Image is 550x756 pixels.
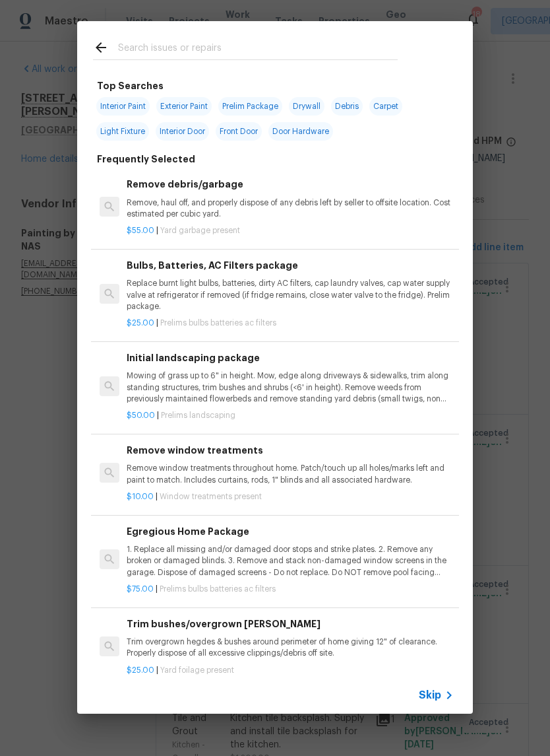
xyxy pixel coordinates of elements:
span: Skip [419,689,441,702]
h6: Remove window treatments [127,443,454,458]
span: Prelims bulbs batteries ac filters [160,319,276,327]
p: | [127,584,454,595]
span: $50.00 [127,411,155,419]
p: Mowing of grass up to 6" in height. Mow, edge along driveways & sidewalks, trim along standing st... [127,370,454,404]
p: Remove window treatments throughout home. Patch/touch up all holes/marks left and paint to match.... [127,463,454,485]
h6: Trim bushes/overgrown [PERSON_NAME] [127,617,454,631]
p: | [127,491,454,502]
span: Window treatments present [160,493,262,500]
p: | [127,318,454,329]
span: $55.00 [127,226,154,234]
h6: Initial landscaping package [127,351,454,365]
p: Trim overgrown hegdes & bushes around perimeter of home giving 12" of clearance. Properly dispose... [127,636,454,659]
p: | [127,225,454,236]
span: Carpet [369,97,402,116]
span: Prelims landscaping [161,411,235,419]
span: Yard foilage present [160,666,234,674]
span: $10.00 [127,493,154,500]
h6: Top Searches [97,79,164,93]
p: | [127,410,454,421]
span: Exterior Paint [156,97,212,116]
span: Light Fixture [96,122,149,141]
span: Debris [331,97,363,116]
h6: Bulbs, Batteries, AC Filters package [127,258,454,273]
span: Door Hardware [268,122,333,141]
span: $25.00 [127,666,154,674]
p: 1. Replace all missing and/or damaged door stops and strike plates. 2. Remove any broken or damag... [127,544,454,578]
h6: Remove debris/garbage [127,177,454,191]
span: Yard garbage present [160,226,240,234]
span: Front Door [216,122,262,141]
span: Interior Paint [96,97,150,116]
span: Drywall [289,97,324,116]
span: Interior Door [156,122,209,141]
span: $25.00 [127,319,154,327]
p: Replace burnt light bulbs, batteries, dirty AC filters, cap laundry valves, cap water supply valv... [127,278,454,312]
span: $75.00 [127,585,154,593]
span: Prelim Package [218,97,282,116]
input: Search issues or repairs [118,40,398,59]
p: Remove, haul off, and properly dispose of any debris left by seller to offsite location. Cost est... [127,197,454,220]
h6: Egregious Home Package [127,524,454,539]
span: Prelims bulbs batteries ac filters [160,585,276,593]
h6: Frequently Selected [97,152,195,166]
p: | [127,665,454,676]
